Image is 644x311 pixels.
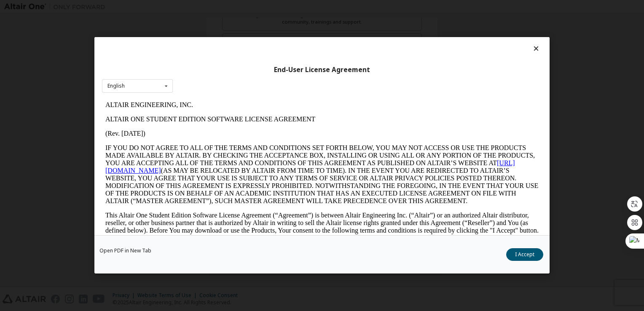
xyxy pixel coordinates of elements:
a: Open PDF in New Tab [99,249,151,254]
p: This Altair One Student Edition Software License Agreement (“Agreement”) is between Altair Engine... [3,114,437,144]
p: IF YOU DO NOT AGREE TO ALL OF THE TERMS AND CONDITIONS SET FORTH BELOW, YOU MAY NOT ACCESS OR USE... [3,46,437,107]
a: [URL][DOMAIN_NAME] [3,62,413,76]
div: English [107,83,125,88]
div: End-User License Agreement [102,66,542,74]
p: (Rev. [DATE]) [3,32,437,40]
button: I Accept [506,249,543,261]
p: ALTAIR ENGINEERING, INC. [3,3,437,11]
p: ALTAIR ONE STUDENT EDITION SOFTWARE LICENSE AGREEMENT [3,18,437,25]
